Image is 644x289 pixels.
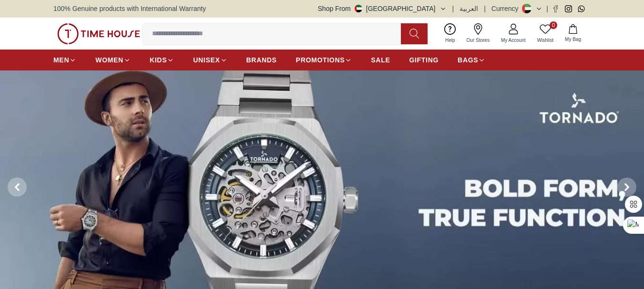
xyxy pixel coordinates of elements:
[246,51,277,69] a: BRANDS
[550,21,557,29] span: 0
[95,55,123,65] span: WOMEN
[409,51,439,69] a: GIFTING
[491,4,522,13] div: Currency
[552,5,559,12] a: Facebook
[246,55,277,65] span: BRANDS
[533,37,557,44] span: Wishlist
[532,21,559,46] a: 0Wishlist
[53,4,206,13] span: 100% Genuine products with International Warranty
[53,55,69,65] span: MEN
[95,51,131,69] a: WOMEN
[441,37,459,44] span: Help
[565,5,572,12] a: Instagram
[296,55,345,65] span: PROMOTIONS
[57,23,140,44] img: ...
[561,36,585,43] span: My Bag
[409,55,439,65] span: GIFTING
[497,37,530,44] span: My Account
[461,21,495,46] a: Our Stores
[193,51,227,69] a: UNISEX
[578,5,585,12] a: Whatsapp
[484,4,486,13] span: |
[296,51,352,69] a: PROMOTIONS
[546,4,548,13] span: |
[150,55,167,65] span: KIDS
[460,4,478,13] button: العربية
[458,55,478,65] span: BAGS
[371,51,390,69] a: SALE
[318,4,447,13] button: Shop From[GEOGRAPHIC_DATA]
[559,22,587,45] button: My Bag
[440,21,461,46] a: Help
[458,51,485,69] a: BAGS
[193,55,220,65] span: UNISEX
[452,4,454,13] span: |
[463,37,493,44] span: Our Stores
[150,51,174,69] a: KIDS
[53,51,76,69] a: MEN
[371,55,390,65] span: SALE
[355,5,362,12] img: United Arab Emirates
